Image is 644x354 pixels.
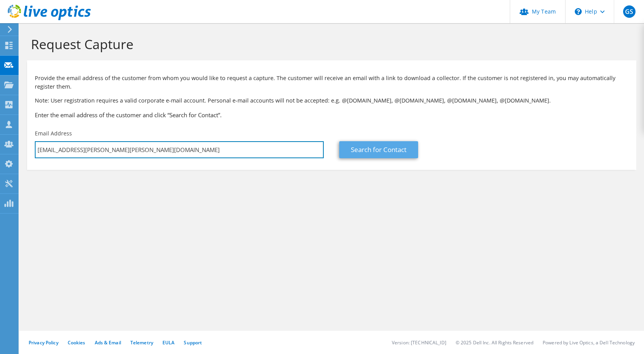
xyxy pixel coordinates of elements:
[130,339,153,346] a: Telemetry
[35,130,72,137] label: Email Address
[184,339,202,346] a: Support
[31,36,629,52] h1: Request Capture
[543,339,635,346] li: Powered by Live Optics, a Dell Technology
[623,5,635,18] span: GS
[95,339,121,346] a: Ads & Email
[575,8,582,15] svg: \n
[339,141,418,158] a: Search for Contact
[35,96,629,105] p: Note: User registration requires a valid corporate e-mail account. Personal e-mail accounts will ...
[456,339,533,346] li: © 2025 Dell Inc. All Rights Reserved
[35,74,629,91] p: Provide the email address of the customer from whom you would like to request a capture. The cust...
[162,339,174,346] a: EULA
[35,111,629,119] h3: Enter the email address of the customer and click “Search for Contact”.
[29,339,58,346] a: Privacy Policy
[68,339,85,346] a: Cookies
[392,339,446,346] li: Version: [TECHNICAL_ID]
